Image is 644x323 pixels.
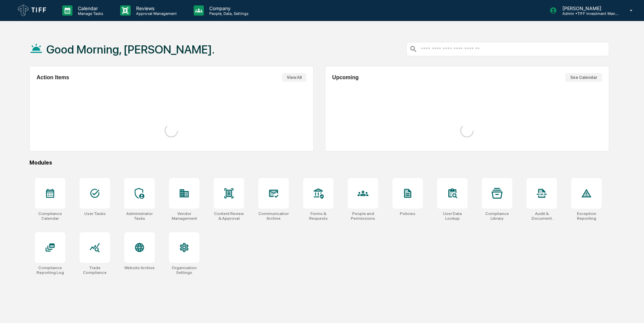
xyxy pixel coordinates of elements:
[46,43,215,56] h1: Good Morning, [PERSON_NAME].
[348,211,378,221] div: People and Permissions
[29,159,609,166] div: Modules
[204,11,252,16] p: People, Data, Settings
[80,265,110,275] div: Trade Compliance
[131,5,180,11] p: Reviews
[258,211,289,221] div: Communications Archive
[169,265,199,275] div: Organization Settings
[35,211,65,221] div: Compliance Calendar
[124,211,155,221] div: Administrator Tasks
[437,211,468,221] div: User Data Lookup
[72,11,107,16] p: Manage Tasks
[16,3,49,18] img: logo
[35,265,65,275] div: Compliance Reporting Log
[557,11,620,16] p: Admin • TIFF Investment Management
[84,211,106,216] div: User Tasks
[303,211,334,221] div: Forms & Requests
[37,74,69,81] h2: Action Items
[124,265,155,270] div: Website Archive
[557,5,620,11] p: [PERSON_NAME]
[571,211,602,221] div: Exception Reporting
[400,211,415,216] div: Policies
[282,73,306,82] button: View All
[332,74,359,81] h2: Upcoming
[169,211,199,221] div: Vendor Management
[72,5,107,11] p: Calendar
[204,5,252,11] p: Company
[214,211,244,221] div: Content Review & Approval
[527,211,557,221] div: Audit & Document Logs
[565,73,602,82] button: See Calendar
[482,211,512,221] div: Compliance Library
[131,11,180,16] p: Approval Management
